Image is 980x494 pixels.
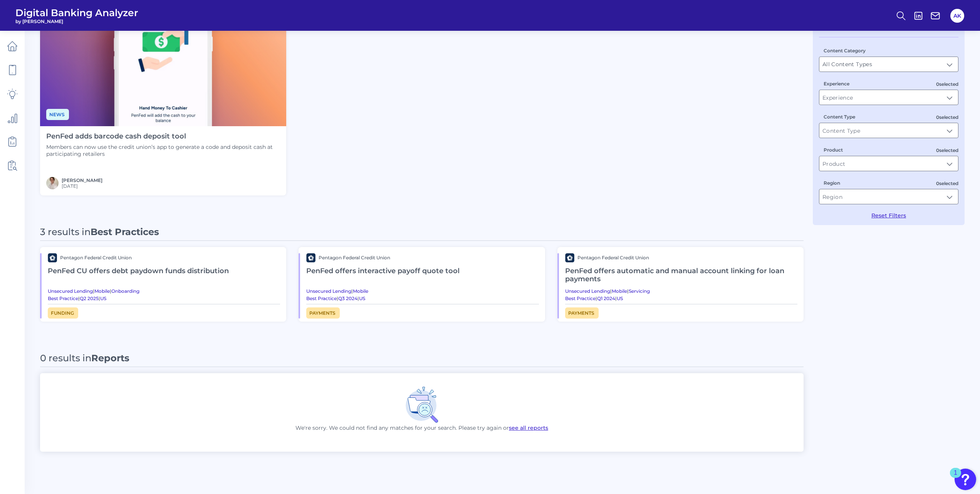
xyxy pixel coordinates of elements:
[99,295,100,301] span: |
[357,295,359,301] span: |
[80,295,99,301] a: Q2 2025
[40,226,159,237] div: 3 results in
[612,288,627,294] a: Mobile
[819,90,958,105] input: Experience
[955,469,976,490] button: Open Resource Center, 1 new notification
[824,48,866,53] label: Content Category
[111,288,139,294] a: Onboarding
[871,212,906,219] button: Reset Filters
[824,81,849,87] label: Experience
[15,18,138,24] span: by [PERSON_NAME]
[359,295,365,301] a: US
[46,144,280,157] p: Members can now use the credit union’s app to generate a code and deposit cash at participating r...
[565,295,596,301] a: Best Practice
[824,114,855,120] label: Content Type
[46,109,69,120] span: News
[337,295,338,301] span: |
[338,295,357,301] a: Q3 2024
[46,132,280,141] h4: PenFed adds barcode cash deposit tool
[819,156,958,171] input: Product
[597,295,615,301] a: Q1 2024
[353,288,368,294] a: Mobile
[565,253,797,262] a: brand logoPentagon Federal Credit Union
[60,255,132,260] span: Pentagon Federal Credit Union
[306,253,539,262] a: brand logoPentagon Federal Credit Union
[46,110,69,118] a: News
[306,288,351,294] a: Unsecured Lending
[819,189,958,204] input: Region
[48,307,78,319] a: Funding
[91,352,129,364] span: Reports
[319,255,390,260] span: Pentagon Federal Credit Union
[40,352,129,364] div: 0 results in
[617,295,623,301] a: US
[15,7,138,18] span: Digital Banking Analyzer
[100,295,106,301] a: US
[295,424,548,432] p: We're sorry. We could not find any matches for your search. Please try again or
[565,307,599,319] a: Payments
[62,183,102,189] span: [DATE]
[93,288,94,294] span: |
[509,424,548,432] button: see all reports
[46,177,59,189] img: MIchael McCaw
[615,295,617,301] span: |
[565,262,797,288] h2: PenFed offers automatic and manual account linking for loan payments
[48,295,78,301] a: Best Practice
[306,307,340,319] a: Payments
[629,288,650,294] a: Servicing
[819,123,958,138] input: Content Type
[351,288,353,294] span: |
[306,262,539,280] h2: PenFed offers interactive payoff quote tool
[596,295,597,301] span: |
[78,295,80,301] span: |
[824,147,843,153] label: Product
[824,180,840,186] label: Region
[48,253,57,262] img: brand logo
[48,262,280,280] h2: PenFed CU offers debt paydown funds distribution
[306,295,337,301] a: Best Practice
[110,288,111,294] span: |
[94,288,110,294] a: Mobile
[577,255,649,260] span: Pentagon Federal Credit Union
[48,253,280,262] a: brand logoPentagon Federal Credit Union
[627,288,629,294] span: |
[954,473,957,483] div: 1
[565,288,610,294] a: Unsecured Lending
[306,253,315,262] img: brand logo
[62,177,102,183] a: [PERSON_NAME]
[950,9,964,23] button: AK
[91,226,159,237] span: Best Practices
[48,288,93,294] a: Unsecured Lending
[565,253,574,262] img: brand logo
[610,288,612,294] span: |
